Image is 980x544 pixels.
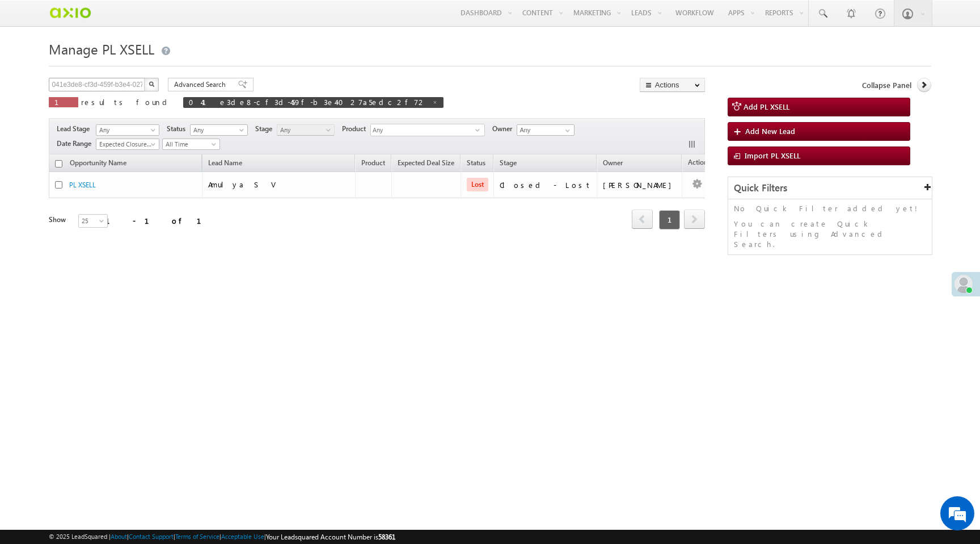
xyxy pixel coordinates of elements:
div: 1 - 1 of 1 [105,214,215,227]
span: Amulya S V [208,179,279,189]
span: Expected Deal Size [398,158,454,167]
a: Any [277,124,335,136]
img: Custom Logo [49,3,91,23]
input: Check all records [55,160,62,168]
a: next [684,211,705,229]
a: Expected Closure Date [96,139,159,150]
a: Status [461,157,491,171]
a: Show All Items [559,125,573,136]
button: Actions [640,78,705,92]
a: Stage [494,157,522,171]
a: PL XSELL [69,181,96,189]
span: prev [632,210,653,229]
a: Terms of Service [175,533,219,540]
span: Lead Name [202,157,248,171]
span: Add New Lead [745,126,795,136]
a: prev [632,211,653,229]
a: Opportunity Name [64,157,132,171]
a: Contact Support [129,533,174,540]
span: Any [277,125,331,135]
a: Expected Deal Size [392,157,460,171]
span: Owner [492,124,517,134]
a: 25 [78,214,108,228]
span: Your Leadsquared Account Number is [266,533,395,541]
span: 25 [79,216,109,226]
span: Collapse Panel [862,80,911,90]
a: About [111,533,127,540]
a: Any [190,124,248,136]
span: next [684,210,705,229]
img: Search [149,81,154,87]
span: Expected Closure Date [96,139,155,149]
div: Closed - Lost [500,180,592,190]
span: results found [81,97,171,107]
span: Stage [500,158,517,167]
span: select [475,127,484,132]
span: Any [191,125,244,135]
span: Owner [603,158,623,167]
div: Show [49,215,69,225]
a: All Time [162,139,220,150]
span: Product [342,124,370,134]
span: Stage [255,124,277,134]
span: Import PL XSELL [745,150,800,160]
span: Status [167,124,190,134]
input: Type to Search [517,124,575,136]
span: 1 [54,97,73,107]
span: Lost [467,178,488,191]
span: Add PL XSELL [744,102,789,111]
p: You can create Quick Filters using Advanced Search. [734,219,926,249]
span: 58361 [378,533,395,541]
span: Date Range [57,139,96,149]
span: Any [96,125,155,135]
p: No Quick Filter added yet! [734,203,926,214]
span: © 2025 LeadSquared | | | | | [49,532,395,542]
div: Quick Filters [728,177,932,199]
span: Actions [682,156,716,171]
span: Opportunity Name [70,158,126,167]
span: 041e3de8-cf3d-459f-b3e4-027a5edc2f72 [189,97,426,107]
div: Any [370,124,485,136]
span: Any [371,124,475,137]
span: Product [361,158,385,167]
a: Acceptable Use [221,533,264,540]
div: [PERSON_NAME] [603,180,677,190]
a: Any [96,124,159,136]
span: Advanced Search [174,79,229,90]
span: All Time [163,139,217,149]
span: Manage PL XSELL [49,40,154,58]
span: 1 [659,210,680,229]
span: Lead Stage [57,124,94,134]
